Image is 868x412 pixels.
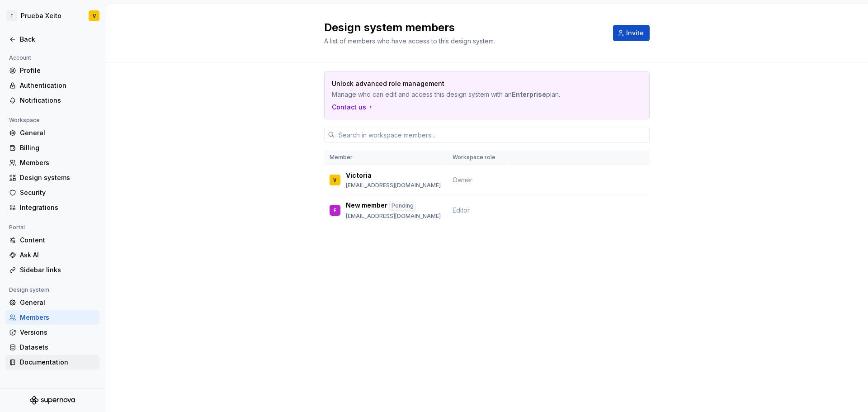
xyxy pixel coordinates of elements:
[5,32,99,47] a: Back
[20,343,96,352] div: Datasets
[447,150,508,165] th: Workspace role
[332,79,579,88] p: Unlock advanced role management
[332,103,374,112] a: Contact us
[20,328,96,337] div: Versions
[93,12,96,19] div: V
[333,175,336,185] div: V
[346,201,387,211] p: New member
[20,188,96,197] div: Security
[512,90,546,98] strong: Enterprise
[324,20,602,35] h2: Design system members
[5,233,99,247] a: Content
[335,127,650,143] input: Search in workspace members...
[5,185,99,200] a: Security
[324,150,447,165] th: Member
[324,37,495,45] span: A list of members who have access to this design system.
[2,6,103,26] button: TPrueba XeitoV
[20,313,96,322] div: Members
[346,213,441,220] p: [EMAIL_ADDRESS][DOMAIN_NAME]
[5,200,99,215] a: Integrations
[20,35,96,44] div: Back
[20,358,96,367] div: Documentation
[5,126,99,140] a: General
[5,63,99,78] a: Profile
[389,201,416,211] div: Pending
[5,141,99,155] a: Billing
[5,170,99,185] a: Design systems
[20,143,96,152] div: Billing
[5,340,99,355] a: Datasets
[20,203,96,212] div: Integrations
[613,25,650,41] button: Invite
[20,96,96,105] div: Notifications
[20,236,96,245] div: Content
[20,158,96,167] div: Members
[5,310,99,325] a: Members
[5,355,99,369] a: Documentation
[21,11,61,20] div: Prueba Xeito
[20,173,96,182] div: Design systems
[5,156,99,170] a: Members
[5,263,99,277] a: Sidebar links
[346,182,441,189] p: [EMAIL_ADDRESS][DOMAIN_NAME]
[5,248,99,262] a: Ask AI
[6,10,17,21] div: T
[20,265,96,275] div: Sidebar links
[5,325,99,340] a: Versions
[334,206,336,215] div: F
[346,171,372,180] p: Victoria
[5,115,43,126] div: Workspace
[5,93,99,108] a: Notifications
[5,222,28,233] div: Portal
[30,396,75,405] svg: Supernova Logo
[20,66,96,75] div: Profile
[5,78,99,93] a: Authentication
[453,176,472,184] span: Owner
[20,128,96,137] div: General
[453,206,470,214] span: Editor
[20,251,96,260] div: Ask AI
[626,28,644,38] span: Invite
[20,81,96,90] div: Authentication
[5,295,99,310] a: General
[5,52,35,63] div: Account
[332,90,579,99] p: Manage who can edit and access this design system with an plan.
[20,298,96,307] div: General
[5,284,53,295] div: Design system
